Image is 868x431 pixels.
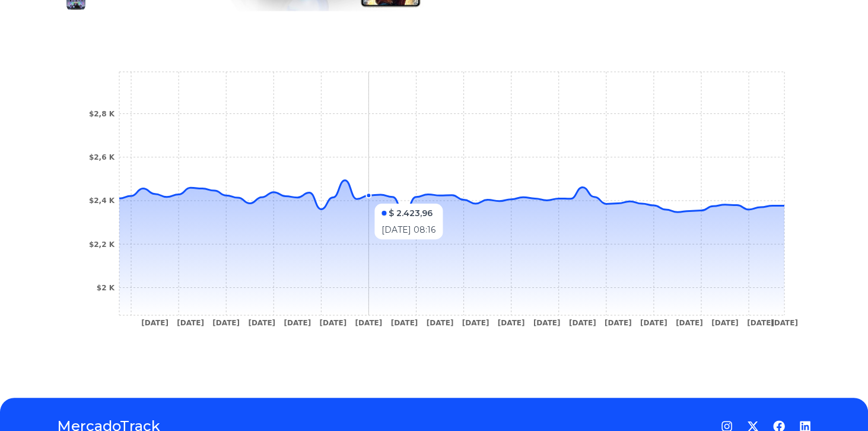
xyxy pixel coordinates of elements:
tspan: $2,8 K [89,110,115,118]
tspan: [DATE] [319,319,346,327]
tspan: [DATE] [248,319,275,327]
tspan: [DATE] [427,319,454,327]
tspan: [DATE] [212,319,240,327]
tspan: [DATE] [177,319,204,327]
tspan: [DATE] [711,319,739,327]
tspan: [DATE] [676,319,703,327]
tspan: [DATE] [284,319,311,327]
tspan: $2,4 K [89,197,115,205]
tspan: [DATE] [462,319,489,327]
tspan: [DATE] [141,319,168,327]
tspan: [DATE] [640,319,667,327]
tspan: [DATE] [569,319,596,327]
tspan: $2,2 K [89,240,115,248]
tspan: [DATE] [391,319,418,327]
tspan: [DATE] [605,319,632,327]
tspan: [DATE] [533,319,561,327]
tspan: [DATE] [355,319,383,327]
tspan: $2,6 K [89,153,115,161]
tspan: [DATE] [771,319,798,327]
tspan: [DATE] [747,319,774,327]
tspan: [DATE] [498,319,525,327]
tspan: $2 K [97,284,115,292]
